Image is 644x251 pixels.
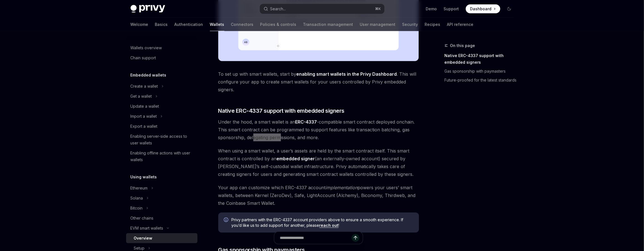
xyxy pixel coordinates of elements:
[126,101,197,111] a: Update a wallet
[319,223,339,228] a: reach out
[131,185,148,191] div: Ethereum
[260,4,385,14] button: Search...⌘K
[231,18,254,31] a: Connectors
[260,18,297,31] a: Policies & controls
[131,55,156,61] div: Chain support
[131,18,148,31] a: Welcome
[131,174,157,180] h5: Using wallets
[450,42,475,49] span: On this page
[126,43,197,53] a: Wallets overview
[326,185,358,190] em: implementation
[131,150,194,163] div: Enabling offline actions with user wallets
[131,5,165,13] img: dark logo
[131,113,157,120] div: Import a wallet
[232,217,413,228] span: Privy partners with the ERC-4337 account providers above to ensure a smooth experience. If you’d ...
[131,195,143,201] div: Solana
[131,93,152,100] div: Get a wallet
[131,45,162,51] div: Wallets overview
[218,70,419,93] span: To set up with smart wallets, start by . This will configure your app to create smart wallets for...
[175,18,203,31] a: Authentication
[126,233,197,243] a: Overview
[352,234,359,242] button: Send message
[126,131,197,148] a: Enabling server-side access to user wallets
[466,4,500,13] a: Dashboard
[218,107,345,115] span: Native ERC-4337 support with embedded signers
[425,18,440,31] a: Recipes
[218,147,419,178] span: When using a smart wallet, a user’s assets are held by the smart contract itself. This smart cont...
[126,53,197,63] a: Chain support
[277,156,315,161] strong: embedded signer
[297,71,397,77] a: enabling smart wallets in the Privy Dashboard
[445,51,518,67] a: Native ERC-4337 support with embedded signers
[375,7,381,11] span: ⌘ K
[447,18,474,31] a: API reference
[218,184,419,207] span: Your app can customize which ERC-4337 account powers your users’ smart wallets, between Kernel (Z...
[445,67,518,76] a: Gas sponsorship with paymasters
[270,6,286,12] div: Search...
[131,103,159,110] div: Update a wallet
[131,72,166,78] h5: Embedded wallets
[210,18,224,31] a: Wallets
[131,225,163,232] div: EVM smart wallets
[426,6,437,12] a: Demo
[303,18,353,31] a: Transaction management
[131,205,143,211] div: Bitcoin
[131,215,154,222] div: Other chains
[155,18,168,31] a: Basics
[470,6,492,12] span: Dashboard
[402,18,418,31] a: Security
[126,213,197,223] a: Other chains
[131,83,158,90] div: Create a wallet
[218,118,419,141] span: Under the hood, a smart wallet is an -compatible smart contract deployed onchain. This smart cont...
[126,121,197,131] a: Export a wallet
[445,76,518,85] a: Future-proofed for the latest standards
[360,18,396,31] a: User management
[131,133,194,146] div: Enabling server-side access to user wallets
[295,119,317,125] a: ERC-4337
[444,6,459,12] a: Support
[126,148,197,165] a: Enabling offline actions with user wallets
[134,235,153,242] div: Overview
[224,218,229,223] svg: Info
[505,4,514,13] button: Toggle dark mode
[131,123,158,130] div: Export a wallet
